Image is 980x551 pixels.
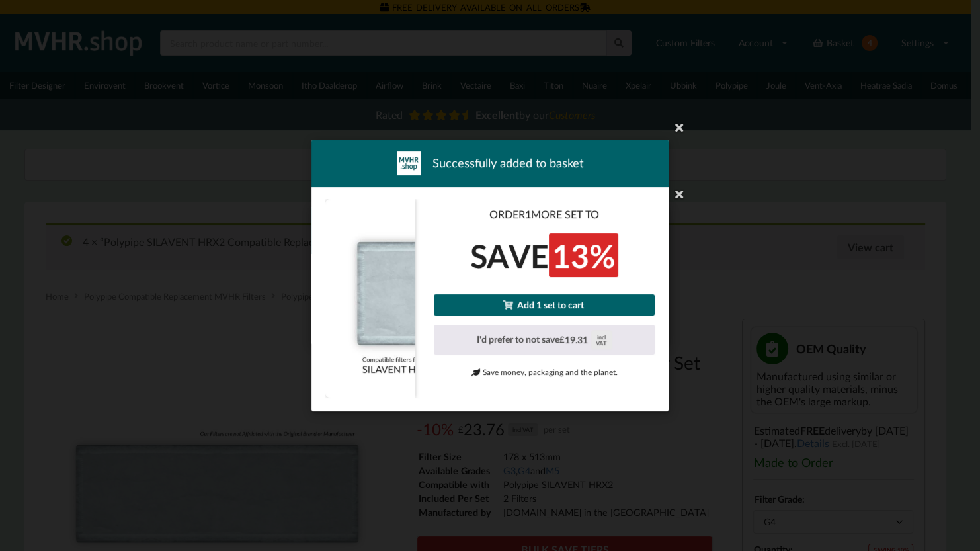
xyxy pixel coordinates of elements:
[596,340,606,346] div: VAT
[559,330,611,349] div: 19.31
[434,325,655,355] button: I'd prefer to not save£19.31inclVAT
[549,233,618,278] span: 13%
[432,155,583,171] span: Successfully added to basket
[434,208,655,222] h3: ORDER MORE SET TO
[597,334,606,340] div: incl
[397,151,421,175] img: mvhr-inverted.png
[434,235,655,276] h2: SAVE
[559,335,565,344] span: £
[525,208,531,220] b: 1
[434,366,655,378] p: Save money, packaging and the planet.
[434,294,655,315] a: Add 1 set to cart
